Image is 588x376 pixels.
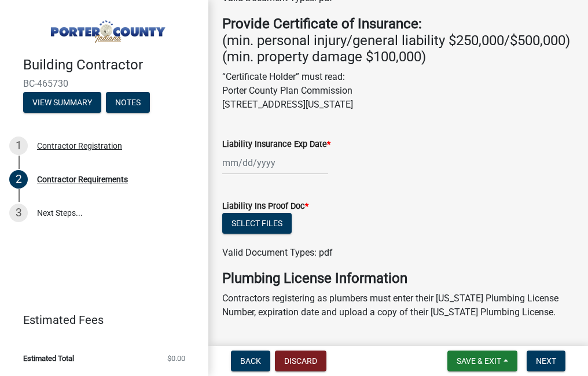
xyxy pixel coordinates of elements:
strong: Provide Certificate of Insurance: [222,16,422,32]
label: Liability Insurance Exp Date [222,141,330,149]
strong: Plumbing License Information [222,270,407,286]
div: 2 [9,170,28,189]
span: Valid Document Types: pdf [222,247,333,258]
button: Notes [106,92,150,113]
wm-modal-confirm: Notes [106,98,150,108]
button: Back [231,351,270,371]
p: Contractors registering as plumbers must enter their [US_STATE] Plumbing License Number, expirati... [222,292,574,319]
input: mm/dd/yyyy [222,151,328,175]
span: BC-465730 [23,78,185,89]
label: Liability Ins Proof Doc [222,202,308,211]
button: Save & Exit [447,351,517,371]
button: Discard [275,351,326,371]
div: Contractor Registration [37,142,122,150]
img: Porter County, Indiana [23,12,190,45]
span: Estimated Total [23,355,74,362]
span: $0.00 [167,355,185,362]
h4: (min. personal injury/general liability $250,000/$500,000) (min. property damage $100,000) [222,16,574,65]
button: Select files [222,213,292,234]
span: Back [240,356,261,366]
p: “Certificate Holder” must read: Porter County Plan Commission [STREET_ADDRESS][US_STATE] [222,70,574,112]
span: Save & Exit [457,356,501,366]
a: Estimated Fees [9,308,190,331]
span: Next [536,356,556,366]
div: 1 [9,137,28,155]
wm-modal-confirm: Summary [23,98,101,108]
div: Contractor Requirements [37,175,128,183]
div: 3 [9,204,28,222]
button: Next [527,351,565,371]
h4: Building Contractor [23,57,199,73]
button: View Summary [23,92,101,113]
